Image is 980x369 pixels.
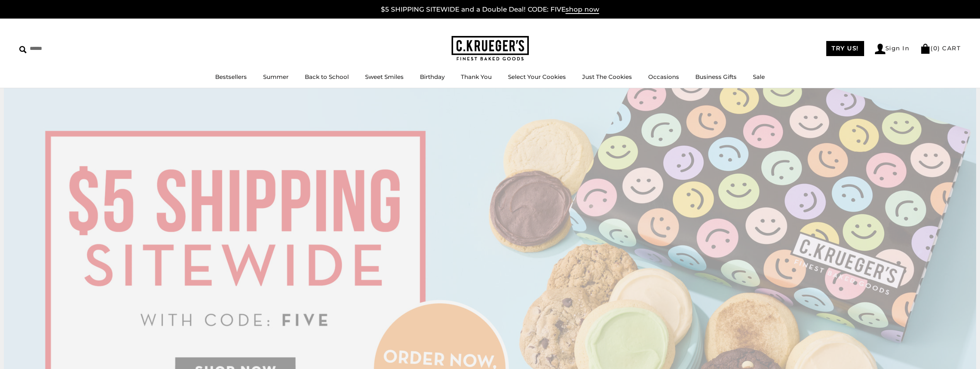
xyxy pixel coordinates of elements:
[420,73,445,80] a: Birthday
[920,44,931,54] img: Bag
[365,73,404,80] a: Sweet Smiles
[695,73,737,80] a: Business Gifts
[215,73,247,80] a: Bestsellers
[305,73,349,80] a: Back to School
[582,73,632,80] a: Just The Cookies
[263,73,289,80] a: Summer
[461,73,492,80] a: Thank You
[452,36,529,61] img: C.KRUEGER'S
[566,5,599,14] span: shop now
[933,44,938,52] span: 0
[381,5,599,14] a: $5 SHIPPING SITEWIDE and a Double Deal! CODE: FIVEshop now
[875,44,885,54] img: Account
[753,73,765,80] a: Sale
[19,46,27,53] img: Search
[875,44,910,54] a: Sign In
[508,73,566,80] a: Select Your Cookies
[648,73,679,80] a: Occasions
[826,41,864,56] a: TRY US!
[920,44,961,52] a: (0) CART
[19,43,111,55] input: Search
